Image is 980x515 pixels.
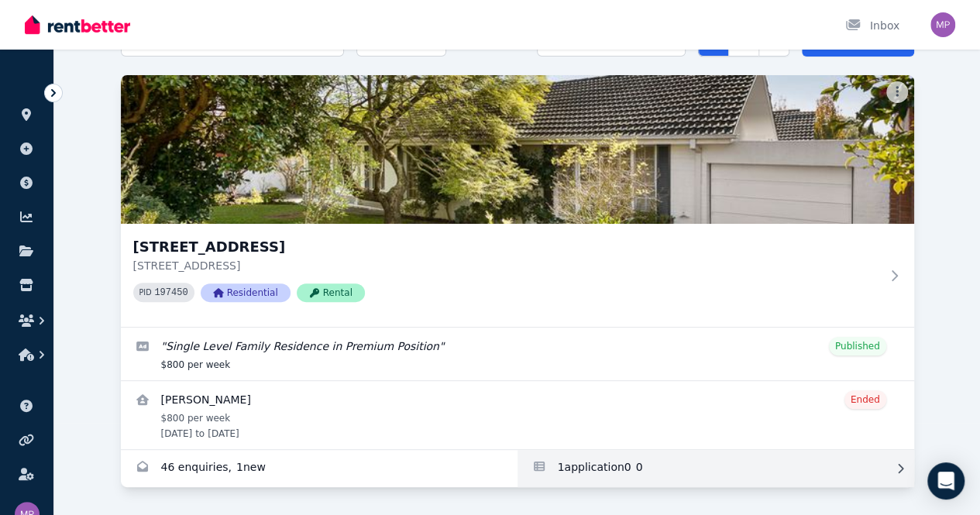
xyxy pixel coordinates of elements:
img: Michelle Peric [930,12,955,37]
h3: [STREET_ADDRESS] [133,236,880,258]
div: Inbox [845,18,899,33]
a: View details for PAVEL ABRAMOV [121,381,914,449]
button: More options [886,81,908,103]
small: PID [139,288,152,297]
img: 4/2 Jersey Street, Balwyn [121,75,914,224]
code: 197450 [154,287,187,298]
a: Enquiries for 4/2 Jersey Street, Balwyn [121,450,518,487]
p: [STREET_ADDRESS] [133,258,880,273]
a: Edit listing: Single Level Family Residence in Premium Position [121,328,914,380]
span: Rental [297,283,365,302]
a: Applications for 4/2 Jersey Street, Balwyn [518,450,914,487]
img: RentBetter [25,13,130,36]
span: Residential [201,283,291,302]
div: Open Intercom Messenger [927,462,965,500]
a: 4/2 Jersey Street, Balwyn[STREET_ADDRESS][STREET_ADDRESS]PID 197450ResidentialRental [121,75,914,327]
